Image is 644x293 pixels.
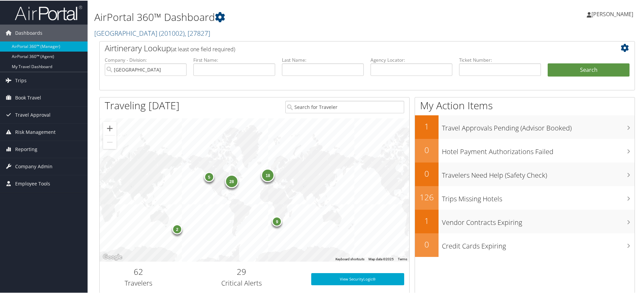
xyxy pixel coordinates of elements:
span: (at least one field required) [171,45,235,52]
h2: 0 [415,144,439,155]
span: Trips [15,71,27,88]
h2: 0 [415,167,439,179]
h2: 1 [415,120,439,131]
a: 1Vendor Contracts Expiring [415,209,635,233]
a: 0Hotel Payment Authorizations Failed [415,138,635,162]
a: [PERSON_NAME] [587,3,640,24]
h2: 29 [182,265,301,277]
span: Reporting [15,140,37,157]
a: 0Travelers Need Help (Safety Check) [415,162,635,185]
a: 1Travel Approvals Pending (Advisor Booked) [415,115,635,138]
h2: 1 [415,214,439,226]
h2: 62 [105,265,172,277]
label: First Name: [193,56,275,63]
h3: Hotel Payment Authorizations Failed [442,143,635,156]
button: Zoom out [103,135,117,148]
div: 2 [172,223,182,233]
h1: AirPortal 360™ Dashboard [94,9,458,24]
h2: 126 [415,191,439,202]
span: Book Travel [15,89,41,106]
label: Company - Division: [105,56,187,63]
div: 5 [204,171,214,181]
a: Terms (opens in new tab) [398,257,407,260]
input: Search for Traveler [285,100,404,113]
h3: Travelers [105,278,172,287]
div: 28 [225,174,238,187]
a: 126Trips Missing Hotels [415,185,635,209]
button: Search [548,63,630,76]
h3: Vendor Contracts Expiring [442,214,635,227]
button: Keyboard shortcuts [335,256,364,261]
div: 9 [272,216,282,226]
span: Employee Tools [15,175,50,192]
a: View SecurityLogic® [311,272,404,285]
label: Agency Locator: [371,56,452,63]
h1: My Action Items [415,98,635,112]
span: , [ 27827 ] [185,28,210,37]
h3: Critical Alerts [182,278,301,287]
label: Last Name: [282,56,364,63]
label: Ticket Number: [459,56,541,63]
button: Zoom in [103,121,117,135]
h3: Credit Cards Expiring [442,237,635,250]
span: Company Admin [15,157,53,174]
img: airportal-logo.png [15,4,82,20]
a: Open this area in Google Maps (opens a new window) [101,252,124,261]
h1: Traveling [DATE] [105,98,180,112]
h2: Airtinerary Lookup [105,42,585,53]
span: Risk Management [15,123,56,140]
span: Travel Approval [15,106,51,123]
img: Google [101,252,124,261]
a: [GEOGRAPHIC_DATA] [94,28,210,37]
span: ( 201002 ) [159,28,185,37]
span: [PERSON_NAME] [591,10,633,17]
span: Dashboards [15,24,42,41]
h3: Travel Approvals Pending (Advisor Booked) [442,119,635,132]
div: 18 [261,168,275,181]
a: 0Credit Cards Expiring [415,233,635,256]
h3: Travelers Need Help (Safety Check) [442,167,635,179]
span: Map data ©2025 [368,257,394,260]
h2: 0 [415,238,439,250]
h3: Trips Missing Hotels [442,190,635,203]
